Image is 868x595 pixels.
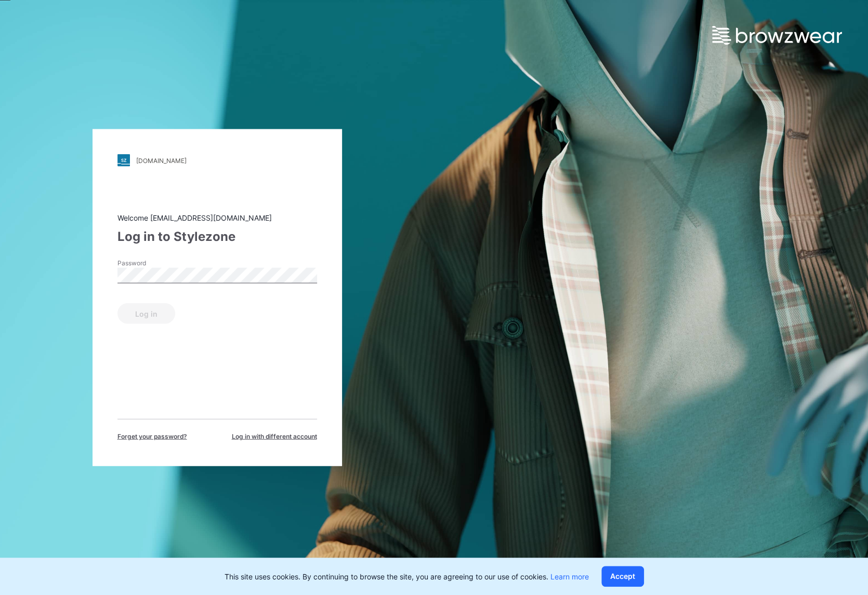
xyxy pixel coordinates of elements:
p: This site uses cookies. By continuing to browse the site, you are agreeing to our use of cookies. [225,571,589,582]
label: Password [117,259,190,268]
div: Log in to Stylezone [117,227,317,246]
img: stylezone-logo.562084cfcfab977791bfbf7441f1a819.svg [117,154,130,167]
span: Log in with different account [232,432,317,441]
div: [DOMAIN_NAME] [136,156,187,164]
a: Learn more [550,572,589,581]
span: Forget your password? [117,432,187,441]
div: Welcome [EMAIL_ADDRESS][DOMAIN_NAME] [117,212,317,223]
img: browzwear-logo.e42bd6dac1945053ebaf764b6aa21510.svg [712,26,842,45]
a: [DOMAIN_NAME] [117,154,317,167]
button: Accept [601,566,644,587]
